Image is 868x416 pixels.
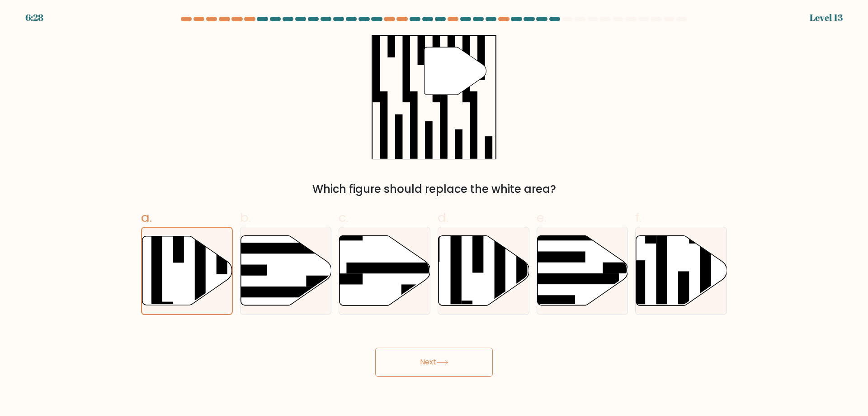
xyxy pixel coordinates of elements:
[635,209,642,226] span: f.
[141,209,152,226] span: a.
[375,348,493,377] button: Next
[810,11,843,24] div: Level 13
[146,181,722,197] div: Which figure should replace the white area?
[438,209,448,226] span: d.
[424,47,486,95] g: "
[537,209,547,226] span: e.
[25,11,43,24] div: 6:28
[339,209,349,226] span: c.
[240,209,251,226] span: b.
